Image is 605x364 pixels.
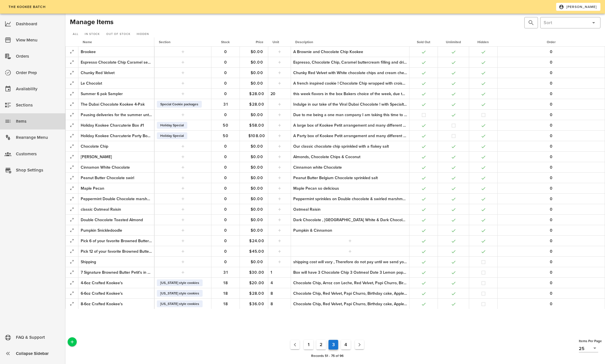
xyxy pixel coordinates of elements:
div: Pausing deliveries for the summer until further notice please wait for announcements [81,112,152,118]
div: Indulge in our take of the Viral Dubai Chocolate ! with Specialty item only . Callebaut Chocolate... [293,101,407,107]
span: 0 [217,175,235,180]
span: 0 [217,196,235,201]
button: 50 [217,131,235,141]
div: The Dubai Chocolate Kookee 4-Pak [81,101,152,107]
span: 18 [217,281,235,285]
button: $0.00 [248,173,266,183]
span: 0 [542,239,560,243]
div: [PERSON_NAME] [81,154,152,160]
button: 0 [217,257,235,267]
button: 0 [542,246,560,256]
span: [US_STATE] style cookies [160,290,199,297]
button: Expand Record [68,69,76,77]
span: 0 [542,175,560,180]
div: Dark Chocolate , [GEOGRAPHIC_DATA] White & Dark Chocolate with Toasted Almonds and drizzle [293,217,407,223]
div: Pumpkin Snickledoodle [81,227,152,233]
span: Sold Out [417,40,430,44]
div: 8 [271,301,288,307]
span: $0.00 [248,175,266,180]
div: 6-6oz Crafted Kookee's [81,290,152,296]
div: Cinnamon white Chocolate [293,164,407,170]
div: Records 51 - 75 of 96 [77,352,578,359]
button: 0 [542,120,560,130]
th: Unit [268,37,291,47]
button: 0 [542,288,560,298]
div: Holiday Kookee Charcuterie Box #1 [81,122,152,128]
button: Expand Record [68,237,76,245]
button: $0.00 [248,215,266,225]
span: 50 [217,133,235,138]
button: Expand Record [68,279,76,287]
span: $36.00 [248,302,266,306]
th: Price [240,37,268,47]
span: 0 [542,302,560,306]
span: 0 [542,91,560,96]
div: Box will have 3 Chocolate Chip 3 Oatmeal Date 3 Lemon poppyseed 3 [PERSON_NAME] 3 Chocolate Almon... [293,269,407,275]
span: $24.00 [248,239,266,243]
button: 0 [217,225,235,235]
span: Holiday Special [160,132,184,139]
button: 18 [217,278,235,288]
span: $28.00 [248,291,266,296]
span: $0.00 [248,112,266,117]
span: $20.00 [248,281,266,285]
span: All [72,32,78,36]
span: $108.00 [248,133,266,138]
span: 0 [542,217,560,222]
span: 31 [217,102,235,107]
div: 7 Signature Browned Butter Petit's in a Pink Box & bow [81,269,152,275]
span: Description [295,40,313,44]
span: Stock [221,40,230,44]
div: Hit Enter to search [524,17,538,28]
span: 0 [542,49,560,54]
span: 0 [217,154,235,159]
button: 0 [217,89,235,99]
span: 0 [542,196,560,201]
span: 0 [542,133,560,138]
button: Current Page, Page 3 [329,340,338,350]
button: $58.00 [248,120,266,130]
th: Stock [211,37,240,47]
span: 0 [542,102,560,107]
th: Unlimited [438,37,469,47]
span: 0 [542,186,560,191]
span: Unit [273,40,279,44]
div: Dashboard [16,19,61,29]
span: 0 [542,81,560,86]
button: 0 [542,194,560,204]
button: Expand Record [68,184,76,192]
div: Peppermint Double Chocolate marshmallow [81,196,152,202]
button: prepend icon [528,19,535,26]
button: Expand Record [68,205,76,213]
div: Peanut Butter Belgium Chocolate sprinkled salt [293,175,407,181]
span: 0 [217,207,235,212]
button: Expand Record [68,226,76,234]
button: $0.00 [248,68,266,78]
span: $0.00 [248,60,266,65]
span: 0 [217,112,235,117]
button: $0.00 [248,204,266,214]
div: Almonds, Chocolate Chips & Coconut [293,154,407,160]
button: $0.00 [248,194,266,204]
div: Chunky Red Velvet with White chocolate chips and cream cheese buttercream filling [293,70,407,76]
button: 0 [217,57,235,67]
span: 50 [217,123,235,128]
button: $0.00 [248,183,266,193]
th: Order [497,37,605,47]
button: Goto Page 4 [341,340,351,350]
span: 0 [217,217,235,222]
div: 8-6oz Crafted Kookee's [81,301,152,307]
span: Holiday Special [160,122,184,129]
span: 0 [542,112,560,117]
button: 0 [542,267,560,277]
button: 0 [542,89,560,99]
div: Pick 12 of your favorite Browned Butter mix [81,248,152,254]
div: Cinnamon White Chocolate [81,164,152,170]
button: Add a New Record [68,337,77,346]
span: 0 [217,49,235,54]
button: 18 [217,288,235,298]
button: Expand Record [68,289,76,297]
span: 0 [542,60,560,65]
button: $28.00 [248,288,266,298]
button: 0 [542,215,560,225]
